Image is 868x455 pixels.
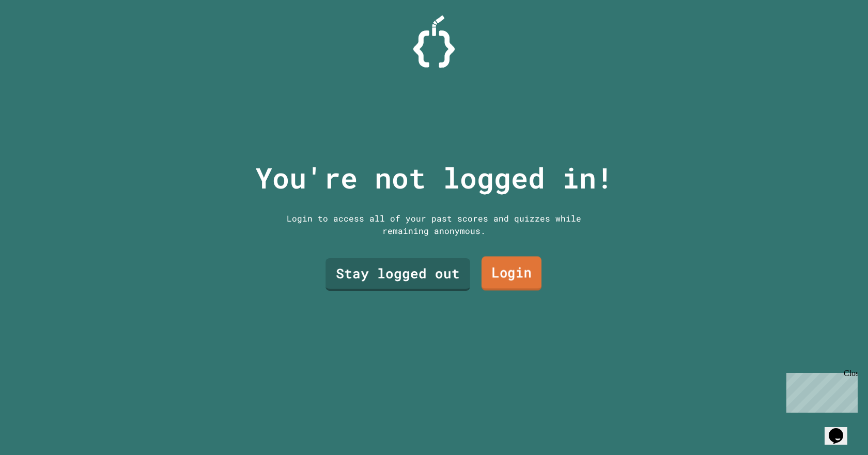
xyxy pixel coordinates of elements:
img: Logo.svg [413,15,455,68]
a: Stay logged out [326,258,470,291]
a: Login [482,257,541,291]
div: Chat with us now!Close [4,4,71,66]
iframe: chat widget [825,414,858,445]
div: Login to access all of your past scores and quizzes while remaining anonymous. [279,212,589,237]
iframe: chat widget [782,369,858,413]
p: You're not logged in! [255,156,613,199]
